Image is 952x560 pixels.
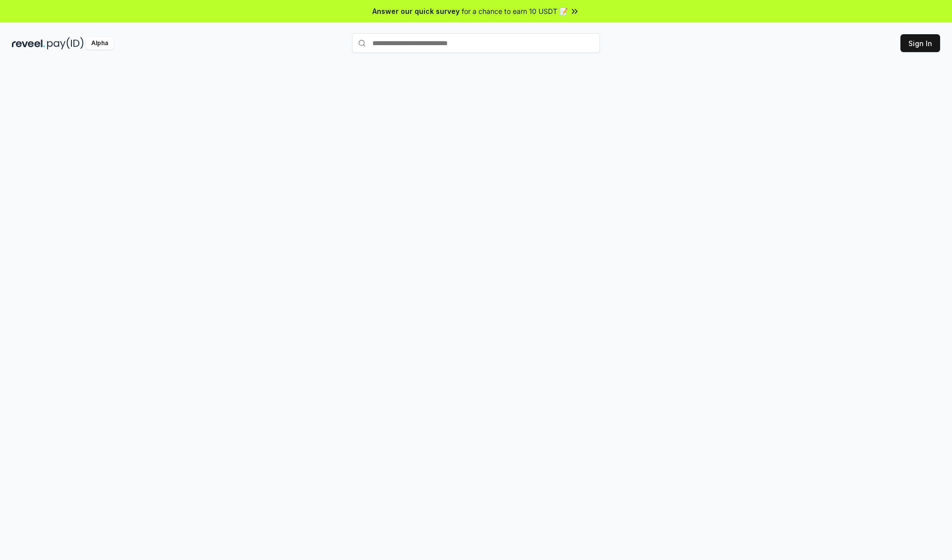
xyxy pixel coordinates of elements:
span: Answer our quick survey [372,6,460,16]
img: pay_id [47,37,84,50]
button: Sign In [900,34,940,52]
div: Alpha [86,37,114,50]
span: for a chance to earn 10 USDT 📝 [462,6,568,16]
img: reveel_dark [12,37,45,50]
